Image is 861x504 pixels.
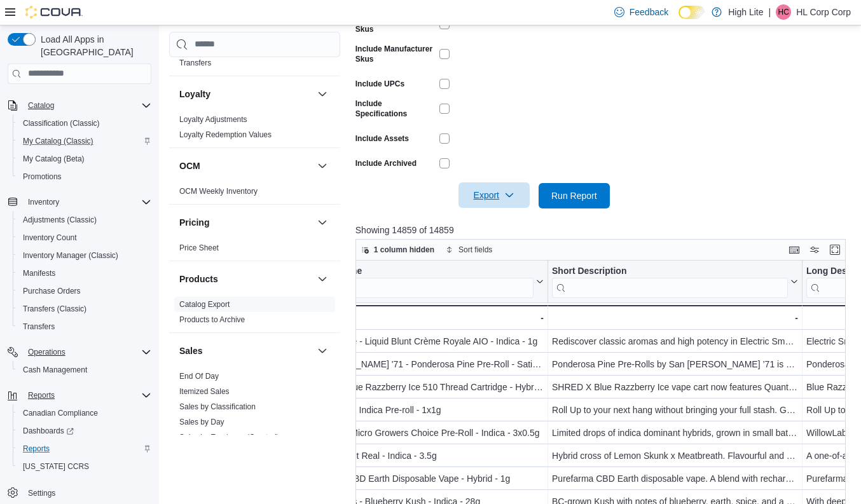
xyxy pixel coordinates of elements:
[169,184,340,204] div: OCM
[23,268,55,278] span: Manifests
[179,299,230,310] span: Catalog Export
[298,425,544,440] div: WillowLabs - Micro Growers Choice Pre-Roll - Indica - 3x0.5g
[769,4,771,20] p: |
[13,300,156,318] button: Transfers (Classic)
[179,243,219,252] a: Price Sheet
[18,116,105,131] a: Classification (Classic)
[678,19,679,20] span: Dark Mode
[298,310,544,325] div: -
[298,379,544,395] div: SHRED X - Blue Razzberry Ice 510 Thread Cartridge - Hybrid - 0.95g
[23,250,118,261] span: Inventory Manager (Classic)
[18,405,151,421] span: Canadian Compliance
[552,265,788,277] div: Short Description
[374,245,434,255] span: 1 column hidden
[179,115,247,124] a: Loyalty Adjustments
[179,58,211,67] a: Transfers
[179,243,219,253] span: Price Sheet
[552,448,798,463] div: Hybrid cross of Lemon Skunk x Meatbreath. Flavourful and decadent, but can have a bit of an eye-w...
[23,365,87,375] span: Cash Management
[18,459,151,474] span: Washington CCRS
[18,133,151,149] span: My Catalog (Classic)
[23,304,86,314] span: Transfers (Classic)
[458,182,530,208] button: Export
[169,112,340,147] div: Loyalty
[13,264,156,282] button: Manifests
[23,388,60,403] button: Reports
[23,388,151,403] span: Reports
[23,286,81,296] span: Purchase Orders
[441,242,497,257] button: Sort fields
[807,242,822,257] button: Display options
[18,266,60,281] a: Manifests
[179,88,210,100] h3: Loyalty
[179,387,230,396] a: Itemized Sales
[179,300,230,309] a: Catalog Export
[28,197,59,207] span: Inventory
[630,6,668,18] span: Feedback
[13,282,156,300] button: Purchase Orders
[18,248,123,263] a: Inventory Manager (Classic)
[18,441,55,456] a: Reports
[23,484,151,500] span: Settings
[552,265,798,297] button: Short Description
[13,404,156,422] button: Canadian Compliance
[355,158,417,168] label: Include Archived
[28,347,65,357] span: Operations
[315,86,330,102] button: Loyalty
[23,172,62,182] span: Promotions
[179,160,312,172] button: OCM
[13,458,156,475] button: [US_STATE] CCRS
[169,240,340,261] div: Pricing
[179,344,203,357] h3: Sales
[776,4,791,20] div: HL Corp Corp
[18,169,151,184] span: Promotions
[179,216,312,229] button: Pricing
[3,483,156,501] button: Settings
[18,266,151,281] span: Manifests
[13,229,156,247] button: Inventory Count
[13,150,156,168] button: My Catalog (Beta)
[13,422,156,440] a: Dashboards
[827,242,843,257] button: Enter fullscreen
[179,418,224,426] a: Sales by Day
[18,230,151,245] span: Inventory Count
[28,100,54,111] span: Catalog
[13,318,156,336] button: Transfers
[179,315,245,325] span: Products to Archive
[23,194,64,210] button: Inventory
[13,114,156,132] button: Classification (Classic)
[179,88,312,100] button: Loyalty
[179,114,247,125] span: Loyalty Adjustments
[179,187,258,196] a: OCM Weekly Inventory
[23,461,89,472] span: [US_STATE] CCRS
[179,372,219,381] a: End Of Day
[18,283,86,299] a: Purchase Orders
[23,444,50,454] span: Reports
[18,362,92,378] a: Cash Management
[179,273,312,285] button: Products
[23,322,55,332] span: Transfers
[552,379,798,395] div: SHRED X Blue Razzberry Ice vape cart now features Quantum Vape TM technology.
[552,402,798,418] div: Roll Up to your next hang without bringing your full stash. Grab Divvy indica-dominant flower tha...
[25,6,83,18] img: Cova
[23,486,60,501] a: Settings
[18,151,90,167] a: My Catalog (Beta)
[179,130,272,140] span: Loyalty Redemption Values
[23,98,151,113] span: Catalog
[298,448,544,463] div: Liiv - Citrus Got Real - Indica - 3.5g
[18,248,151,263] span: Inventory Manager (Classic)
[179,58,211,68] span: Transfers
[18,459,94,474] a: [US_STATE] CCRS
[28,488,55,498] span: Settings
[179,315,245,324] a: Products to Archive
[23,215,97,225] span: Adjustments (Classic)
[356,242,439,257] button: 1 column hidden
[315,343,330,358] button: Sales
[355,99,434,119] label: Include Specifications
[23,233,77,243] span: Inventory Count
[179,216,209,229] h3: Pricing
[18,283,151,299] span: Purchase Orders
[18,230,82,245] a: Inventory Count
[552,265,788,297] div: Short Description
[315,271,330,287] button: Products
